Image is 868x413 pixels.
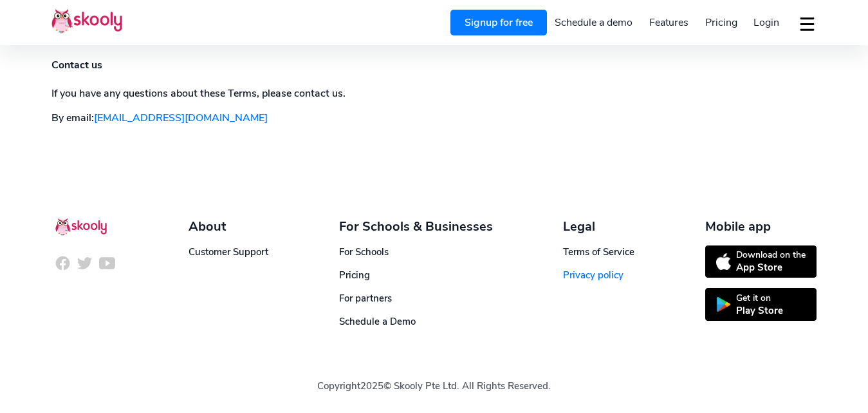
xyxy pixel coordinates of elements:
[547,12,642,33] a: Schedule a demo
[705,245,817,278] a: Download on theApp Store
[450,10,547,35] a: Signup for free
[641,12,697,33] a: Features
[563,245,634,258] a: Terms of Service
[736,249,806,261] div: Download on the
[360,379,383,392] span: 2025
[716,297,731,312] img: icon-playstore
[339,245,389,258] a: For Schools
[339,292,392,305] a: For partners
[753,15,779,30] span: Login
[55,218,107,236] img: Skooly
[798,9,817,39] button: dropdown menu
[563,218,634,235] div: Legal
[705,218,817,235] div: Mobile app
[736,304,783,317] div: Play Store
[77,255,93,271] img: icon-twitter
[51,58,817,72] h4: Contact us
[736,292,783,304] div: Get it on
[189,218,268,235] div: About
[99,255,115,271] img: icon-youtube
[339,269,370,282] a: Pricing
[94,111,268,125] a: [EMAIL_ADDRESS][DOMAIN_NAME]
[745,12,788,33] a: Login
[51,8,122,34] img: Skooly
[563,269,623,282] a: Privacy policy
[189,245,268,258] a: Customer Support
[51,86,817,101] p: If you have any questions about these Terms, please contact us.
[339,218,493,235] div: For Schools & Businesses
[697,12,746,33] a: Pricing
[705,15,737,30] span: Pricing
[339,315,416,328] a: Schedule a Demo
[736,261,806,274] div: App Store
[55,255,71,271] img: icon-facebook
[705,288,817,321] a: Get it onPlay Store
[716,253,731,271] img: icon-appstore
[51,111,268,125] span: By email:
[51,328,817,413] div: Copyright © Skooly Pte Ltd. All Rights Reserved.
